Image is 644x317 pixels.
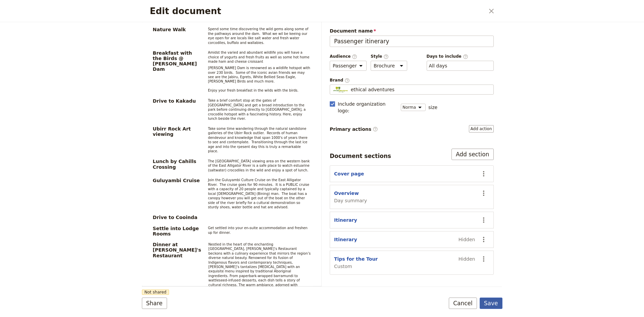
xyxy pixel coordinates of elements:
p: [PERSON_NAME] Dam is renowned as a wildlife hotspot with over 230 birds. Some of the iconic avian... [208,66,310,93]
button: Days to include​Clear input [429,62,447,69]
span: ​ [463,54,468,59]
span: ​ [352,54,357,59]
p: Take some time wandering through the natural sandstone galleries of the Ubirr Rock outlier. Recor... [208,126,310,154]
span: ​ [373,126,378,132]
img: Profile [333,86,348,93]
button: Open full preview [309,25,319,35]
span: Primary actions [330,126,378,133]
h3: Settle into Lodge Rooms [153,226,201,236]
h3: Drive to Cooinda [153,215,310,220]
div: Document sections [330,152,391,160]
span: Document name [330,28,494,34]
span: ​ [383,54,389,59]
span: size [428,104,437,111]
button: Actions [478,253,489,265]
span: Hidden [459,256,475,262]
span: Brand [330,77,494,83]
span: ​ [344,78,350,83]
h2: Edit document [150,6,484,16]
h3: Ubirr Rock Art viewing [153,126,201,137]
h3: Lunch by Cahills Crossing [153,159,201,170]
select: size [401,104,426,111]
button: Itinerary [334,217,357,223]
button: Share [142,298,167,309]
button: Cover page [334,170,364,177]
span: Custom [334,263,378,270]
button: Primary actions​ [469,125,494,133]
span: Audience [330,54,367,59]
button: Save [480,298,502,309]
button: Overview [334,190,359,197]
button: Itinerary [334,236,357,243]
p: The [GEOGRAPHIC_DATA] viewing area on the western bank of the East Alligator River is a safe plac... [208,159,310,172]
span: Style [371,54,407,59]
h3: Drive to Kakadu [153,98,201,104]
p: Nestled in the heart of the enchanting [GEOGRAPHIC_DATA], [PERSON_NAME]’s Restaurant beckons with... [208,242,311,310]
button: Cancel [449,298,477,309]
span: Not shared [142,289,169,295]
p: Get settled into your en-suite accommodation and freshen up for dinner. [208,226,310,235]
button: PDF [291,25,306,35]
p: Spend some time discovering the wild gems along some of the pathways around the dam. What we wil ... [208,27,310,45]
input: Document name [330,36,494,47]
span: Include organization logo : [338,101,397,114]
select: Style​ [371,61,407,71]
button: Close dialog [486,5,497,17]
button: Tips for the Tour [334,256,378,262]
button: Actions [478,214,489,226]
button: Add section [451,149,494,160]
h3: Breakfast with the Birds @ [PERSON_NAME] Dam [153,51,201,72]
span: ethical adventures [351,86,394,93]
button: Actions [478,168,489,179]
h3: Guluyambi Cruise [153,178,201,183]
span: Hidden [459,236,475,243]
button: Web [275,25,291,35]
span: Days to include [427,54,494,59]
h3: Dinner at [PERSON_NAME]'s Restaurant [153,242,201,259]
p: Join the Guluyambi Culture Cruise on the East Alligator River. The cruise goes for 90 minutes. It... [208,178,310,210]
button: Actions [478,188,489,199]
span: Day summary [334,197,367,204]
p: Take a brief comfort stop at the gates of [GEOGRAPHIC_DATA] and get a broad introduction to the p... [208,98,310,121]
button: Actions [478,234,489,245]
select: Audience​ [330,61,367,71]
p: Amidst the varied and abundant wildlife you will have a choice of yogurts and fresh fruits as wel... [208,51,310,64]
